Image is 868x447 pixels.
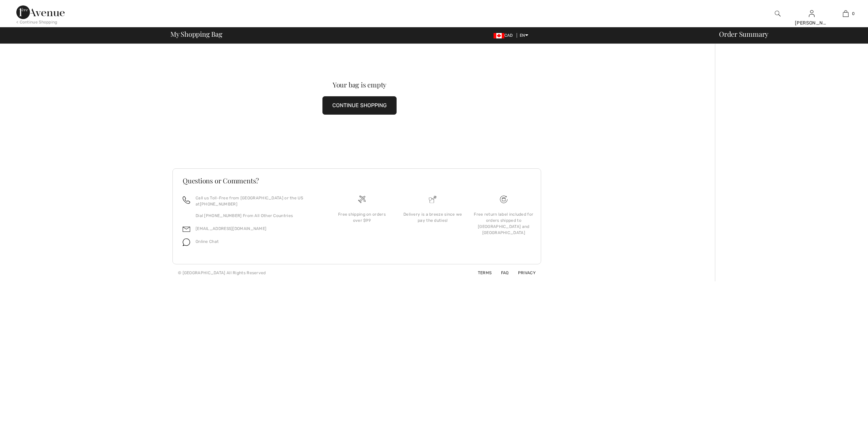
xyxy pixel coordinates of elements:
img: Delivery is a breeze since we pay the duties! [429,196,436,203]
div: Delivery is a breeze since we pay the duties! [403,211,463,223]
div: Order Summary [711,31,864,37]
div: Free return label included for orders shipped to [GEOGRAPHIC_DATA] and [GEOGRAPHIC_DATA] [474,211,534,236]
span: Online Chat [196,239,219,244]
a: [PHONE_NUMBER] [200,202,237,206]
img: My Bag [843,10,849,18]
h3: Questions or Comments? [183,177,531,184]
button: CONTINUE SHOPPING [322,96,397,115]
img: chat [183,238,190,246]
div: Free shipping on orders over $99 [332,211,392,223]
p: Dial [PHONE_NUMBER] From All Other Countries [196,213,318,219]
a: Terms [470,270,492,275]
img: email [183,226,190,233]
img: search the website [775,10,781,18]
div: © [GEOGRAPHIC_DATA] All Rights Reserved [178,270,266,276]
a: FAQ [493,270,509,275]
p: Call us Toll-Free from [GEOGRAPHIC_DATA] or the US at [196,195,318,207]
a: Sign In [809,10,815,17]
span: CAD [494,33,516,38]
img: My Info [809,10,815,18]
img: call [183,196,190,204]
span: My Shopping Bag [170,31,222,37]
img: Free shipping on orders over $99 [500,196,507,203]
img: Free shipping on orders over $99 [358,196,366,203]
img: 1ère Avenue [16,5,65,19]
div: [PERSON_NAME] [795,19,828,27]
img: Canadian Dollar [494,33,504,38]
a: [EMAIL_ADDRESS][DOMAIN_NAME] [196,226,266,231]
div: < Continue Shopping [16,19,57,25]
span: 0 [852,11,855,17]
a: Privacy [510,270,536,275]
span: EN [520,33,528,38]
div: Your bag is empty [191,81,528,88]
a: 0 [829,10,862,18]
